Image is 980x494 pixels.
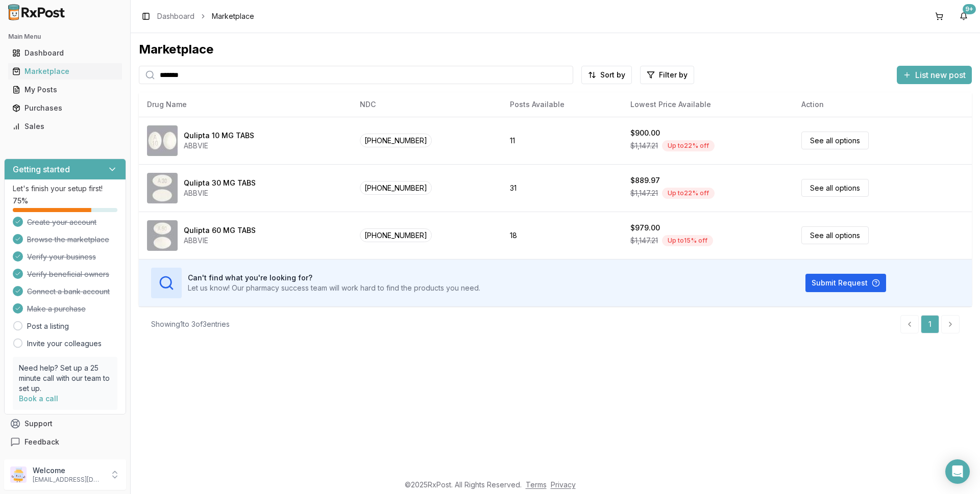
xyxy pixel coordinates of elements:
[502,117,622,164] td: 11
[8,81,122,99] a: My Posts
[8,44,122,62] a: Dashboard
[139,41,972,58] div: Marketplace
[19,363,111,394] p: Need help? Set up a 25 minute call with our team to set up.
[12,66,118,76] div: Marketplace
[8,33,122,41] h2: Main Menu
[184,225,256,236] div: Qulipta 60 MG TABS
[963,4,976,14] div: 9+
[12,48,118,58] div: Dashboard
[184,141,254,151] div: ABBVIE
[33,476,104,484] p: [EMAIL_ADDRESS][DOMAIN_NAME]
[502,92,622,117] th: Posts Available
[801,179,869,197] a: See all options
[4,118,126,135] button: Sales
[4,4,69,20] img: RxPost Logo
[12,85,118,95] div: My Posts
[24,437,59,447] span: Feedback
[27,321,69,331] a: Post a listing
[945,459,970,484] div: Open Intercom Messenger
[13,184,117,194] p: Let's finish your setup first!
[33,465,104,476] p: Welcome
[360,134,432,147] span: [PHONE_NUMBER]
[12,121,118,132] div: Sales
[4,45,126,61] button: Dashboard
[184,236,256,246] div: ABBVIE
[921,315,939,333] a: 1
[27,269,109,279] span: Verify beneficial owners
[805,274,886,292] button: Submit Request
[4,82,126,98] button: My Posts
[900,315,960,333] nav: pagination
[630,128,660,138] div: $900.00
[551,480,576,489] a: Privacy
[662,140,715,151] div: Up to 22 % off
[630,223,660,233] div: $979.00
[360,181,432,195] span: [PHONE_NUMBER]
[13,163,70,175] h3: Getting started
[622,92,793,117] th: Lowest Price Available
[915,69,966,81] span: List new post
[662,235,713,246] div: Up to 15 % off
[793,92,972,117] th: Action
[897,71,972,81] a: List new post
[659,70,688,80] span: Filter by
[8,117,122,136] a: Sales
[27,339,102,349] a: Invite your colleagues
[4,414,126,433] button: Support
[151,319,230,329] div: Showing 1 to 3 of 3 entries
[19,394,58,403] a: Book a call
[502,164,622,212] td: 31
[184,188,256,198] div: ABBVIE
[502,212,622,259] td: 18
[955,8,972,24] button: 9+
[13,196,28,206] span: 75 %
[12,103,118,113] div: Purchases
[8,99,122,117] a: Purchases
[27,252,96,262] span: Verify your business
[10,466,27,483] img: User avatar
[630,141,658,151] span: $1,147.21
[630,236,658,246] span: $1,147.21
[360,228,432,242] span: [PHONE_NUMBER]
[801,132,869,149] a: See all options
[630,188,658,198] span: $1,147.21
[27,287,110,297] span: Connect a bank account
[4,63,126,80] button: Marketplace
[147,125,178,156] img: Qulipta 10 MG TABS
[581,66,632,84] button: Sort by
[212,11,254,21] span: Marketplace
[352,92,502,117] th: NDC
[662,188,715,199] div: Up to 22 % off
[27,235,109,245] span: Browse the marketplace
[184,131,254,141] div: Qulipta 10 MG TABS
[4,433,126,451] button: Feedback
[139,92,352,117] th: Drug Name
[4,100,126,116] button: Purchases
[157,11,194,21] a: Dashboard
[8,62,122,81] a: Marketplace
[188,283,480,293] p: Let us know! Our pharmacy success team will work hard to find the products you need.
[526,480,547,489] a: Terms
[184,178,256,188] div: Qulipta 30 MG TABS
[157,11,254,21] nav: breadcrumb
[27,217,96,227] span: Create your account
[147,173,178,203] img: Qulipta 30 MG TABS
[27,304,86,314] span: Make a purchase
[640,66,694,84] button: Filter by
[897,66,972,84] button: List new post
[801,226,869,244] a: See all options
[600,70,625,80] span: Sort by
[188,273,480,283] h3: Can't find what you're looking for?
[147,220,178,251] img: Qulipta 60 MG TABS
[630,175,660,186] div: $889.97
